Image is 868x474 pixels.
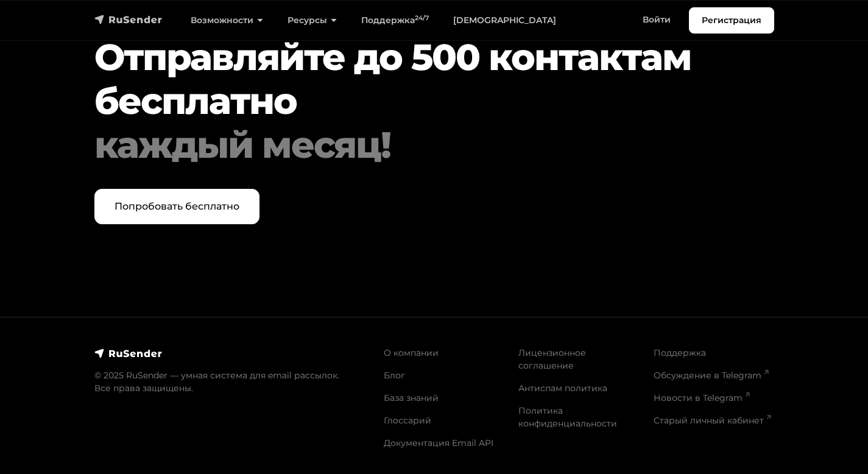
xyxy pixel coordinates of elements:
[94,189,259,224] a: Попробовать бесплатно
[654,392,750,403] a: Новости в Telegram
[518,383,607,394] a: Антиспам политика
[349,8,441,33] a: Поддержка24/7
[275,8,349,33] a: Ресурсы
[94,13,163,26] img: RuSender
[384,370,405,381] a: Блог
[94,123,716,167] div: каждый месяц!
[654,415,771,426] a: Старый личный кабинет
[384,347,439,358] a: О компании
[94,35,716,167] h2: Отправляйте до 500 контактам бесплатно
[518,405,617,429] a: Политика конфиденциальности
[94,369,369,395] p: © 2025 RuSender — умная система для email рассылок. Все права защищены.
[94,347,163,359] img: RuSender
[384,415,431,426] a: Глоссарий
[384,392,439,403] a: База знаний
[630,7,683,32] a: Войти
[415,14,429,22] sup: 24/7
[518,347,586,371] a: Лицензионное соглашение
[654,347,706,358] a: Поддержка
[689,7,774,34] a: Регистрация
[441,8,568,33] a: [DEMOGRAPHIC_DATA]
[654,370,769,381] a: Обсуждение в Telegram
[178,8,275,33] a: Возможности
[384,437,493,448] a: Документация Email API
